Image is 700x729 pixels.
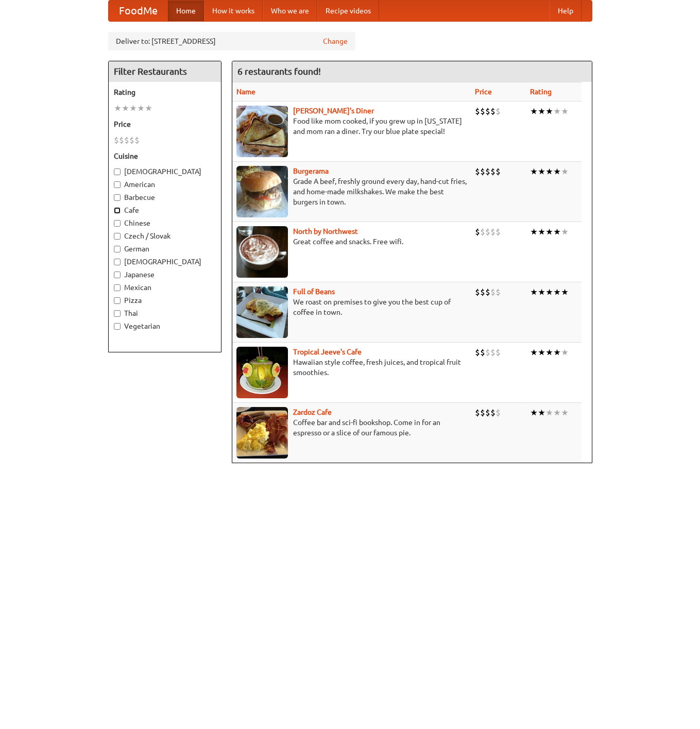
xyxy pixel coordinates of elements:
[550,1,582,21] a: Help
[293,107,374,115] a: [PERSON_NAME]'s Diner
[114,272,121,278] input: Japanese
[236,417,467,438] p: Coffee bar and sci-fi bookshop. Come in for an espresso or a slice of our famous pie.
[485,226,490,238] li: $
[545,347,553,358] li: ★
[553,347,561,358] li: ★
[490,106,496,117] li: $
[293,227,358,235] a: North by Northwest
[538,286,545,298] li: ★
[496,226,501,238] li: $
[496,347,501,358] li: $
[114,220,121,227] input: Chinese
[114,103,122,114] li: ★
[561,106,569,117] li: ★
[480,226,485,238] li: $
[114,259,121,265] input: [DEMOGRAPHIC_DATA]
[553,226,561,238] li: ★
[561,286,569,298] li: ★
[236,116,467,137] p: Food like mom cooked, if you grew up in [US_STATE] and mom ran a diner. Try our blue plate special!
[490,347,496,358] li: $
[236,176,467,207] p: Grade A beef, freshly ground every day, hand-cut fries, and home-made milkshakes. We make the bes...
[204,1,263,21] a: How it works
[236,407,288,459] img: zardoz.jpg
[475,226,480,238] li: $
[530,286,538,298] li: ★
[530,166,538,177] li: ★
[475,166,480,177] li: $
[485,347,490,358] li: $
[263,1,317,21] a: Who we are
[490,286,496,298] li: $
[530,226,538,238] li: ★
[545,407,553,418] li: ★
[114,231,216,241] label: Czech / Slovak
[293,287,335,296] a: Full of Beans
[496,106,501,117] li: $
[114,295,216,306] label: Pizza
[480,347,485,358] li: $
[561,226,569,238] li: ★
[114,321,216,331] label: Vegetarian
[293,408,332,416] a: Zardoz Cafe
[293,167,329,175] a: Burgerama
[553,407,561,418] li: ★
[553,106,561,117] li: ★
[553,286,561,298] li: ★
[114,151,216,161] h5: Cuisine
[545,286,553,298] li: ★
[530,106,538,117] li: ★
[119,134,124,146] li: $
[114,310,121,317] input: Thai
[114,194,121,201] input: Barbecue
[545,226,553,238] li: ★
[480,166,485,177] li: $
[114,168,121,175] input: [DEMOGRAPHIC_DATA]
[114,181,121,188] input: American
[480,286,485,298] li: $
[480,407,485,418] li: $
[114,282,216,293] label: Mexican
[496,286,501,298] li: $
[114,244,216,254] label: German
[293,348,362,356] a: Tropical Jeeve's Cafe
[561,407,569,418] li: ★
[475,407,480,418] li: $
[236,166,288,217] img: burgerama.jpg
[530,407,538,418] li: ★
[114,308,216,318] label: Thai
[490,226,496,238] li: $
[237,66,321,76] ng-pluralize: 6 restaurants found!
[538,407,545,418] li: ★
[485,286,490,298] li: $
[475,106,480,117] li: $
[538,347,545,358] li: ★
[475,286,480,298] li: $
[561,347,569,358] li: ★
[530,88,552,96] a: Rating
[134,134,140,146] li: $
[496,166,501,177] li: $
[114,192,216,202] label: Barbecue
[114,323,121,330] input: Vegetarian
[114,166,216,177] label: [DEMOGRAPHIC_DATA]
[114,134,119,146] li: $
[236,347,288,398] img: jeeves.jpg
[545,106,553,117] li: ★
[490,407,496,418] li: $
[480,106,485,117] li: $
[114,257,216,267] label: [DEMOGRAPHIC_DATA]
[553,166,561,177] li: ★
[530,347,538,358] li: ★
[475,347,480,358] li: $
[545,166,553,177] li: ★
[168,1,204,21] a: Home
[114,207,121,214] input: Cafe
[317,1,379,21] a: Recipe videos
[236,297,467,317] p: We roast on premises to give you the best cup of coffee in town.
[122,103,129,114] li: ★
